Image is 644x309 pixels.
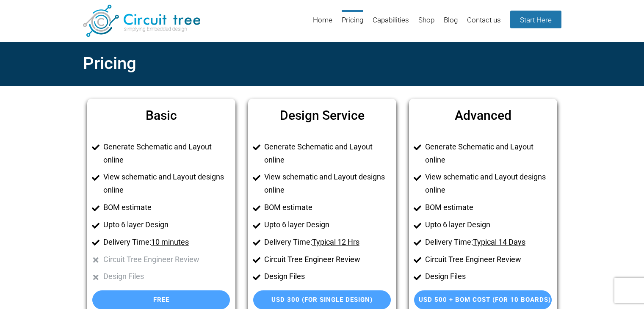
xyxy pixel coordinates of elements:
a: Pricing [342,10,363,38]
u: Typical 14 Days [473,237,525,246]
li: Generate Schematic and Layout online [103,141,230,167]
a: Start Here [510,11,561,28]
li: Generate Schematic and Layout online [425,141,552,167]
a: Capabilities [373,10,409,38]
li: BOM estimate [425,201,552,214]
h6: Advanced [414,104,552,127]
li: Delivery Time: [103,236,230,249]
li: Circuit Tree Engineer Review [103,253,230,266]
h6: Design Service [253,104,391,127]
li: View schematic and Layout designs online [264,171,391,197]
li: BOM estimate [103,201,230,214]
a: Shop [418,10,434,38]
li: Generate Schematic and Layout online [264,141,391,167]
li: View schematic and Layout designs online [103,171,230,197]
u: 10 minutes [151,237,189,246]
img: Circuit Tree [83,5,200,37]
li: View schematic and Layout designs online [425,171,552,197]
li: Circuit Tree Engineer Review [264,253,391,266]
li: Upto 6 layer Design [425,218,552,232]
u: Typical 12 Hrs [312,237,359,246]
li: Delivery Time: [264,236,391,249]
li: BOM estimate [264,201,391,214]
li: Delivery Time: [425,236,552,249]
li: Design Files [425,270,552,283]
a: Blog [444,10,458,38]
li: Upto 6 layer Design [103,218,230,232]
li: Design Files [264,270,391,283]
li: Circuit Tree Engineer Review [425,253,552,266]
a: Home [313,10,332,38]
a: Contact us [467,10,501,38]
h6: Basic [92,104,230,127]
h2: Pricing [83,49,561,78]
li: Upto 6 layer Design [264,218,391,232]
li: Design Files [103,270,230,283]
